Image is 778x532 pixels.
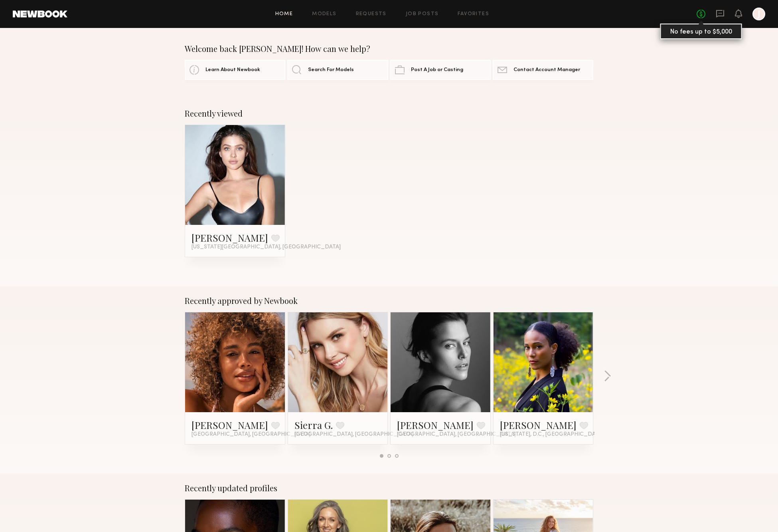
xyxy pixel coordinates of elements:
span: Search For Models [308,67,354,73]
a: Requests [356,12,387,17]
span: [US_STATE][GEOGRAPHIC_DATA], [GEOGRAPHIC_DATA] [192,244,341,250]
a: Models [312,12,336,17]
span: Learn About Newbook [205,67,260,73]
div: No fees up to $5,000 [660,24,742,39]
a: [PERSON_NAME] [192,419,268,431]
a: Favorites [458,12,489,17]
div: Recently updated profiles [185,483,593,493]
span: [GEOGRAPHIC_DATA], [GEOGRAPHIC_DATA] [192,431,310,438]
span: [GEOGRAPHIC_DATA], [GEOGRAPHIC_DATA] [397,431,516,438]
a: Home [275,12,293,17]
a: Learn About Newbook [185,60,285,80]
span: [GEOGRAPHIC_DATA], [GEOGRAPHIC_DATA] [294,431,413,438]
a: Sierra G. [294,419,333,431]
a: Post A Job or Casting [390,60,491,80]
div: Welcome back [PERSON_NAME]! How can we help? [185,44,593,54]
a: [PERSON_NAME] [192,231,268,244]
a: Contact Account Manager [493,60,593,80]
a: Search For Models [287,60,388,80]
div: Recently viewed [185,109,593,118]
div: Recently approved by Newbook [185,296,593,306]
a: Job Posts [406,12,439,17]
a: [PERSON_NAME] [397,419,474,431]
a: [PERSON_NAME] [500,419,577,431]
span: Post A Job or Casting [411,67,463,73]
span: [US_STATE], D.C., [GEOGRAPHIC_DATA] [500,431,604,438]
a: J [752,8,765,20]
span: Contact Account Manager [513,67,580,73]
a: No fees up to $5,000 [697,10,705,18]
